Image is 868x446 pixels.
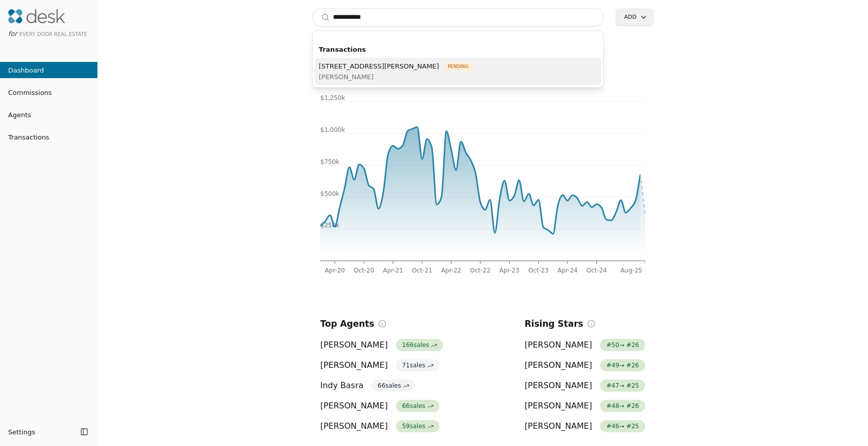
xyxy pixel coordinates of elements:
span: Pending [443,62,473,71]
tspan: Aug-25 [620,267,642,274]
span: Indy Basra [320,380,363,392]
button: Settings [4,424,77,440]
span: # 46 → # 25 [600,420,645,432]
tspan: $1,000k [320,126,345,133]
tspan: Apr-23 [499,267,520,274]
span: 71 sales [396,359,440,371]
tspan: $1,250k [320,94,345,101]
span: Every Door Real Estate [19,31,87,37]
span: 166 sales [396,339,443,351]
span: [STREET_ADDRESS][PERSON_NAME] [319,61,439,72]
tspan: Oct-24 [586,267,607,274]
span: 59 sales [396,420,440,432]
span: [PERSON_NAME] [525,380,592,392]
tspan: Apr-24 [557,267,578,274]
tspan: Apr-20 [325,267,345,274]
span: Settings [8,427,35,437]
div: Suggestions [313,39,603,87]
span: # 50 → # 26 [600,339,645,351]
h2: Rising Stars [525,317,583,331]
span: for [8,30,17,38]
span: 66 sales [372,380,415,392]
tspan: $500k [320,190,340,197]
span: [PERSON_NAME] [525,359,592,371]
tspan: Oct-23 [528,267,549,274]
tspan: $250k [320,222,340,229]
tspan: Apr-21 [383,267,403,274]
span: [PERSON_NAME] [319,72,473,82]
span: # 49 → # 26 [600,359,645,371]
tspan: Oct-20 [354,267,374,274]
tspan: Oct-22 [470,267,490,274]
tspan: Apr-22 [441,267,461,274]
span: [PERSON_NAME] [525,420,592,432]
h2: Top Agents [320,317,374,331]
span: 66 sales [396,400,440,412]
span: [PERSON_NAME] [320,339,388,351]
span: [PERSON_NAME] [525,339,592,351]
tspan: Oct-21 [412,267,432,274]
span: [PERSON_NAME] [320,359,388,371]
span: [PERSON_NAME] [320,420,388,432]
span: # 48 → # 26 [600,400,645,412]
div: Transactions [315,41,601,58]
button: Add [616,9,653,26]
span: [PERSON_NAME] [525,400,592,412]
span: # 47 → # 25 [600,380,645,392]
span: [PERSON_NAME] [320,400,388,412]
tspan: $750k [320,158,340,165]
img: Desk [8,9,65,23]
